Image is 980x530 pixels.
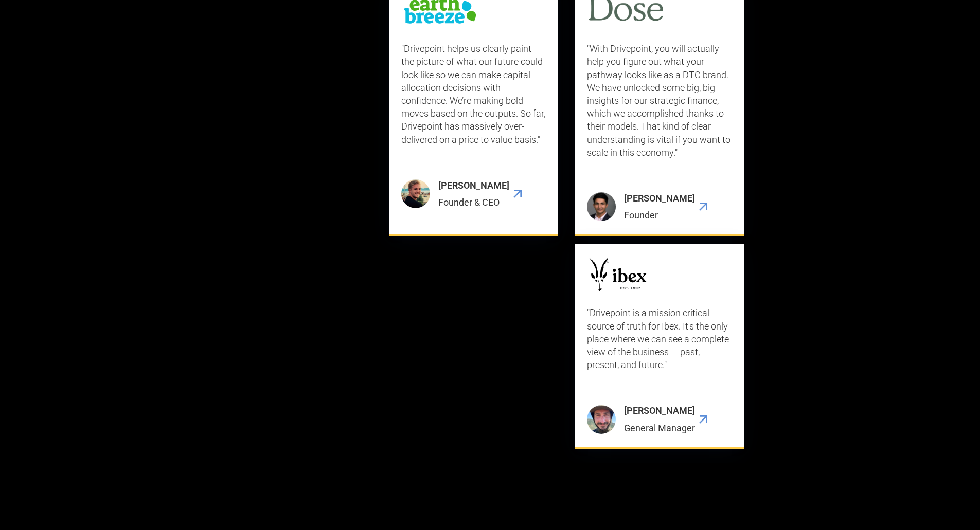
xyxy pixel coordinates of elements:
[575,244,744,448] div: 9 / 9
[624,192,695,205] div: [PERSON_NAME]
[401,42,546,146] p: "Drivepoint helps us clearly paint the picture of what our future could look like so we can make ...
[438,196,509,209] div: Founder & CEO
[438,179,509,192] div: [PERSON_NAME]
[587,306,732,371] p: "Drivepoint is a mission critical source of truth for Ibex. It's the only place where we can see ...
[624,209,695,222] div: Founder
[624,422,695,434] div: General Manager
[624,404,695,417] div: [PERSON_NAME]
[587,42,732,159] p: "With Drivepoint, you will actually help you figure out what your pathway looks like as a DTC bra...
[575,244,744,448] a: "Drivepoint is a mission critical source of truth for Ibex. It's the only place where we can see ...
